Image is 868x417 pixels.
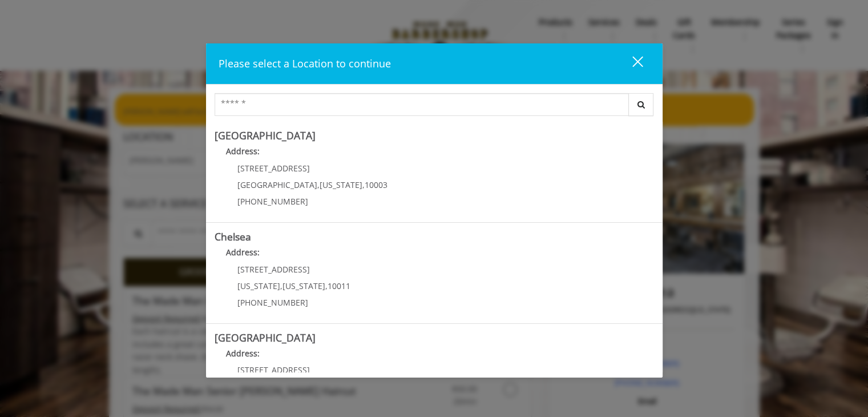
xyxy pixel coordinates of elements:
span: , [362,179,365,190]
span: [GEOGRAPHIC_DATA] [237,179,317,190]
span: , [317,179,320,190]
span: [US_STATE] [320,179,362,190]
span: Please select a Location to continue [219,57,391,70]
b: Address: [226,247,260,258]
b: Chelsea [215,230,251,243]
span: 10003 [365,179,387,190]
div: close dialog [619,55,642,73]
span: [STREET_ADDRESS] [237,364,310,375]
i: Search button [635,101,648,109]
b: Address: [226,348,260,359]
b: [GEOGRAPHIC_DATA] [215,129,316,142]
div: Center Select [215,93,654,122]
input: Search Center [215,93,629,116]
b: [GEOGRAPHIC_DATA] [215,331,316,344]
span: [US_STATE] [282,280,325,291]
span: 10011 [328,280,350,291]
span: [PHONE_NUMBER] [237,297,308,308]
span: [STREET_ADDRESS] [237,163,310,174]
span: , [280,280,282,291]
button: close dialog [611,52,650,75]
span: [US_STATE] [237,280,280,291]
b: Address: [226,146,260,157]
span: [STREET_ADDRESS] [237,264,310,275]
span: [PHONE_NUMBER] [237,196,308,207]
span: , [325,280,328,291]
